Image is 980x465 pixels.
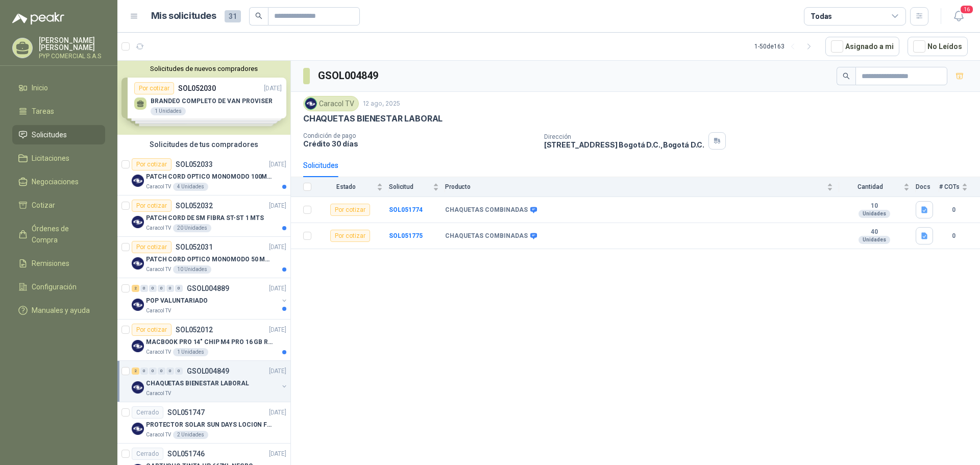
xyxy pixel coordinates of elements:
[32,223,95,246] span: Órdenes de Compra
[32,281,77,292] span: Configuración
[32,153,69,164] span: Licitaciones
[132,216,144,228] img: Company Logo
[146,255,273,264] p: PATCH CORD OPTICO MONOMODO 50 MTS
[117,135,290,154] div: Solicitudes de tus compradores
[146,431,171,439] p: Caracol TV
[167,409,205,416] p: SOL051747
[146,389,171,398] p: Caracol TV
[173,224,211,232] div: 20 Unidades
[146,379,249,388] p: CHAQUETAS BIENESTAR LABORAL
[12,195,105,215] a: Cotizar
[132,299,144,311] img: Company Logo
[269,408,286,418] p: [DATE]
[318,68,380,84] h3: GSOL004849
[151,9,216,23] h1: Mis solicitudes
[146,337,273,347] p: MACBOOK PRO 14" CHIP M4 PRO 16 GB RAM 1TB
[149,368,157,375] div: 0
[132,200,171,212] div: Por cotizar
[303,139,536,148] p: Crédito 30 días
[908,37,968,56] button: No Leídos
[939,183,960,190] span: # COTs
[187,285,229,292] p: GSOL004889
[132,324,171,336] div: Por cotizar
[839,228,910,236] b: 40
[166,368,174,375] div: 0
[32,82,48,93] span: Inicio
[839,177,916,197] th: Cantidad
[12,301,105,320] a: Manuales y ayuda
[146,224,171,232] p: Caracol TV
[12,172,105,191] a: Negociaciones
[330,230,370,242] div: Por cotizar
[132,241,171,253] div: Por cotizar
[839,202,910,210] b: 10
[132,340,144,352] img: Company Logo
[32,129,67,140] span: Solicitudes
[117,402,290,444] a: CerradoSOL051747[DATE] Company LogoPROTECTOR SOLAR SUN DAYS LOCION FPS 50 CAJA X 24 UNCaracol TV2...
[117,320,290,361] a: Por cotizarSOL052012[DATE] Company LogoMACBOOK PRO 14" CHIP M4 PRO 16 GB RAM 1TBCaracol TV1 Unidades
[445,232,528,240] b: CHAQUETAS COMBINADAS
[173,431,208,439] div: 2 Unidades
[939,231,968,241] b: 0
[176,202,213,209] p: SOL052032
[132,175,144,187] img: Company Logo
[269,160,286,169] p: [DATE]
[269,284,286,293] p: [DATE]
[173,348,208,356] div: 1 Unidades
[12,149,105,168] a: Licitaciones
[140,368,148,375] div: 0
[146,420,273,430] p: PROTECTOR SOLAR SUN DAYS LOCION FPS 50 CAJA X 24 UN
[544,140,704,149] p: [STREET_ADDRESS] Bogotá D.C. , Bogotá D.C.
[117,61,290,135] div: Solicitudes de nuevos compradoresPor cotizarSOL052030[DATE] BRANDEO COMPLETO DE VAN PROVISER1 Uni...
[32,305,90,316] span: Manuales y ayuda
[132,365,288,398] a: 2 0 0 0 0 0 GSOL004849[DATE] Company LogoCHAQUETAS BIENESTAR LABORALCaracol TV
[389,206,423,213] b: SOL051774
[843,72,850,80] span: search
[117,195,290,237] a: Por cotizarSOL052032[DATE] Company LogoPATCH CORD DE SM FIBRA ST-ST 1 MTSCaracol TV20 Unidades
[39,53,105,59] p: PYP COMERCIAL S.A.S
[255,12,262,19] span: search
[389,183,431,190] span: Solicitud
[544,133,704,140] p: Dirección
[269,325,286,335] p: [DATE]
[303,96,359,111] div: Caracol TV
[445,206,528,214] b: CHAQUETAS COMBINADAS
[146,183,171,191] p: Caracol TV
[445,183,825,190] span: Producto
[12,219,105,250] a: Órdenes de Compra
[269,366,286,376] p: [DATE]
[117,154,290,195] a: Por cotizarSOL052033[DATE] Company LogoPATCH CORD OPTICO MONOMODO 100MTSCaracol TV4 Unidades
[303,160,338,171] div: Solicitudes
[12,12,64,25] img: Logo peakr
[269,201,286,211] p: [DATE]
[12,254,105,273] a: Remisiones
[132,368,139,375] div: 2
[825,37,899,56] button: Asignado a mi
[389,232,423,239] b: SOL051775
[32,258,69,269] span: Remisiones
[939,177,980,197] th: # COTs
[12,102,105,121] a: Tareas
[175,368,183,375] div: 0
[269,242,286,252] p: [DATE]
[12,78,105,97] a: Inicio
[839,183,901,190] span: Cantidad
[146,265,171,274] p: Caracol TV
[949,7,968,26] button: 16
[269,449,286,459] p: [DATE]
[146,172,273,182] p: PATCH CORD OPTICO MONOMODO 100MTS
[39,37,105,51] p: [PERSON_NAME] [PERSON_NAME]
[303,132,536,139] p: Condición de pago
[146,213,264,223] p: PATCH CORD DE SM FIBRA ST-ST 1 MTS
[117,237,290,278] a: Por cotizarSOL052031[DATE] Company LogoPATCH CORD OPTICO MONOMODO 50 MTSCaracol TV10 Unidades
[939,205,968,215] b: 0
[389,177,445,197] th: Solicitud
[225,10,241,22] span: 31
[140,285,148,292] div: 0
[811,11,832,22] div: Todas
[149,285,157,292] div: 0
[166,285,174,292] div: 0
[445,177,839,197] th: Producto
[167,450,205,457] p: SOL051746
[132,285,139,292] div: 2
